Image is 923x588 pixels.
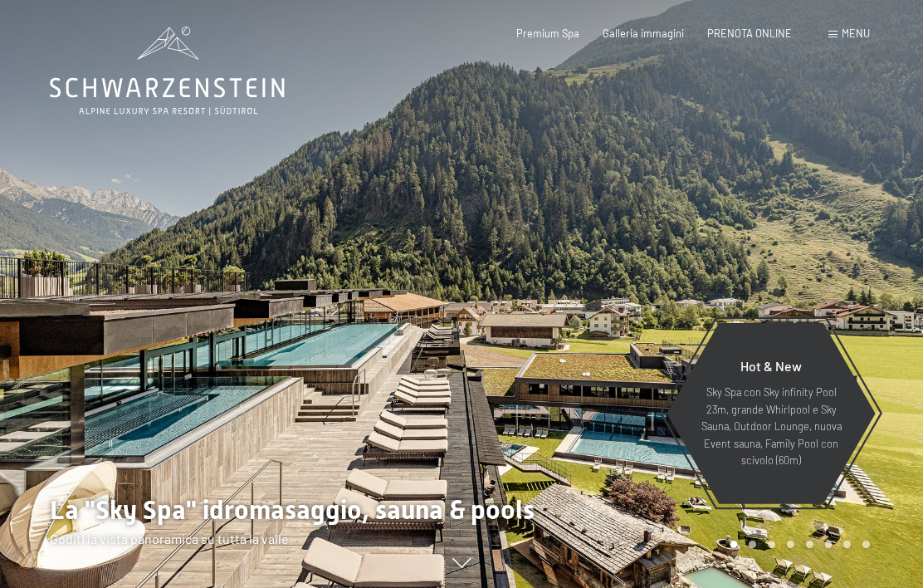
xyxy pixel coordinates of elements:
[666,322,877,505] a: Hot & New Sky Spa con Sky infinity Pool 23m, grande Whirlpool e Sky Sauna, Outdoor Lounge, nuova ...
[806,541,813,548] div: Carousel Page 5
[740,358,802,374] span: Hot & New
[787,541,794,548] div: Carousel Page 4
[725,541,870,548] div: Carousel Pagination
[862,541,870,548] div: Carousel Page 8
[825,541,833,548] div: Carousel Page 6
[699,384,843,468] p: Sky Spa con Sky infinity Pool 23m, grande Whirlpool e Sky Sauna, Outdoor Lounge, nuova Event saun...
[842,27,870,40] span: Menu
[768,541,775,548] div: Carousel Page 3
[516,27,579,40] a: Premium Spa
[843,541,851,548] div: Carousel Page 7
[707,27,792,40] a: PRENOTA ONLINE
[749,541,756,548] div: Carousel Page 2
[603,27,684,40] a: Galleria immagini
[730,541,738,548] div: Carousel Page 1 (Current Slide)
